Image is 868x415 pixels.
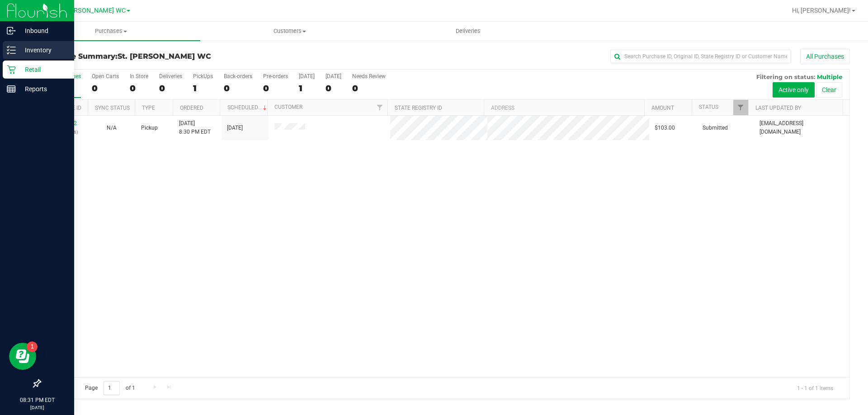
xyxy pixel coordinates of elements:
[773,82,815,98] button: Active only
[373,100,387,115] a: Filter
[274,104,302,110] a: Customer
[224,83,252,93] div: 0
[159,73,182,79] div: Deliveries
[92,73,119,79] div: Open Carts
[92,83,119,93] div: 0
[352,73,386,79] div: Needs Review
[200,22,379,41] a: Customers
[16,25,70,36] p: Inbound
[22,27,200,35] span: Purchases
[655,124,675,132] span: $103.00
[756,73,815,80] span: Filtering on status:
[40,52,310,61] h3: Purchase Summary:
[299,83,315,93] div: 1
[180,105,203,111] a: Ordered
[9,343,36,370] iframe: Resource center
[107,124,117,132] button: N/A
[7,46,16,55] inline-svg: Inventory
[16,45,70,56] p: Inventory
[107,125,117,131] span: Not Applicable
[816,82,842,98] button: Clear
[800,49,850,64] button: All Purchases
[118,52,211,61] span: St. [PERSON_NAME] WC
[7,26,16,35] inline-svg: Inbound
[755,105,801,111] a: Last Updated By
[193,73,213,79] div: PickUps
[27,341,38,352] iframe: Resource center unread badge
[141,124,158,132] span: Pickup
[142,105,155,111] a: Type
[104,381,120,395] input: 1
[224,73,252,79] div: Back-orders
[130,83,148,93] div: 0
[227,104,269,111] a: Scheduled
[395,105,442,111] a: State Registry ID
[159,83,182,93] div: 0
[263,73,288,79] div: Pre-orders
[227,124,243,132] span: [DATE]
[299,73,315,79] div: [DATE]
[54,7,126,14] span: St. [PERSON_NAME] WC
[130,73,148,79] div: In Store
[263,83,288,93] div: 0
[703,124,728,132] span: Submitted
[325,83,341,93] div: 0
[95,105,130,111] a: Sync Status
[733,100,748,115] a: Filter
[610,50,791,63] input: Search Purchase ID, Original ID, State Registry ID or Customer Name...
[7,65,16,74] inline-svg: Retail
[77,381,142,395] span: Page of 1
[759,119,844,136] span: [EMAIL_ADDRESS][DOMAIN_NAME]
[7,84,16,93] inline-svg: Reports
[4,396,70,404] p: 08:31 PM EDT
[201,27,378,35] span: Customers
[179,119,211,136] span: [DATE] 8:30 PM EDT
[16,84,70,94] p: Reports
[792,7,851,14] span: Hi, [PERSON_NAME]!
[379,22,557,41] a: Deliveries
[4,404,70,411] p: [DATE]
[22,22,200,41] a: Purchases
[193,83,213,93] div: 1
[484,100,644,116] th: Address
[443,27,493,35] span: Deliveries
[52,120,77,126] a: 11991942
[790,381,840,395] span: 1 - 1 of 1 items
[325,73,341,79] div: [DATE]
[651,105,674,111] a: Amount
[352,83,386,93] div: 0
[817,73,842,80] span: Multiple
[16,64,70,75] p: Retail
[699,104,718,110] a: Status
